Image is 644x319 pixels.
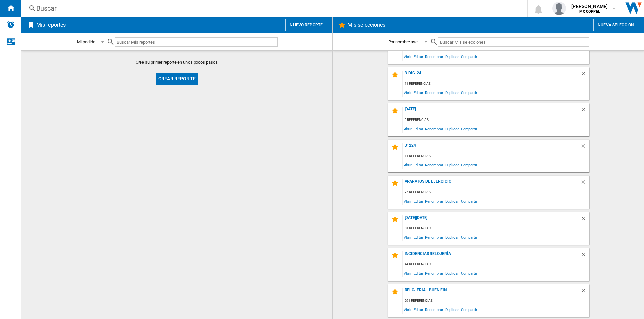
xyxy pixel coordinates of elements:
h2: Mis reportes [35,19,67,31]
button: Nuevo reporte [285,19,327,31]
span: Duplicar [444,52,460,61]
div: Borrar [580,143,589,152]
button: Nueva selección [593,19,638,31]
span: Abrir [403,88,413,97]
div: Borrar [580,215,589,224]
span: [PERSON_NAME] [571,3,608,10]
span: Cree su primer reporte en unos pocos pasos. [136,59,219,65]
div: Borrar [580,288,589,297]
span: Duplicar [444,305,460,314]
div: 44 referencias [403,260,589,269]
div: 291 referencias [403,297,589,305]
div: 3-dic-24 [403,71,580,80]
div: 9 referencias [403,116,589,124]
span: Abrir [403,124,413,133]
span: Compartir [460,269,478,278]
span: Compartir [460,305,478,314]
span: Editar [413,305,424,314]
span: Abrir [403,233,413,242]
div: 11 referencias [403,152,589,160]
span: Editar [413,52,424,61]
span: Compartir [460,52,478,61]
span: Abrir [403,160,413,169]
div: Mi pedido [77,39,95,44]
div: incidencias relojería [403,251,580,260]
div: Relojería - buen fin [403,288,580,297]
b: MX COPPEL [579,9,600,14]
span: Compartir [460,196,478,206]
input: Buscar Mis reportes [115,37,278,47]
div: 31224 [403,143,580,152]
span: Abrir [403,196,413,206]
span: Editar [413,124,424,133]
div: [DATE][DATE] [403,215,580,224]
span: Renombrar [424,124,444,133]
span: Abrir [403,52,413,61]
span: Editar [413,233,424,242]
div: Aparatos de ejercicio [403,179,580,188]
span: Renombrar [424,88,444,97]
span: Editar [413,160,424,169]
div: Buscar [36,4,510,13]
span: Renombrar [424,233,444,242]
div: 51 referencias [403,224,589,233]
div: [DATE] [403,107,580,116]
button: Crear reporte [156,73,198,85]
input: Buscar Mis selecciones [438,37,589,47]
span: Duplicar [444,124,460,133]
div: Borrar [580,179,589,188]
span: Compartir [460,160,478,169]
span: Duplicar [444,233,460,242]
span: Compartir [460,88,478,97]
span: Abrir [403,305,413,314]
span: Renombrar [424,196,444,206]
span: Editar [413,269,424,278]
img: alerts-logo.svg [7,21,15,29]
span: Editar [413,88,424,97]
span: Compartir [460,124,478,133]
div: Borrar [580,71,589,80]
span: Renombrar [424,305,444,314]
span: Compartir [460,233,478,242]
span: Renombrar [424,52,444,61]
span: Duplicar [444,88,460,97]
div: Borrar [580,251,589,260]
span: Renombrar [424,160,444,169]
span: Renombrar [424,269,444,278]
span: Editar [413,196,424,206]
div: Borrar [580,107,589,116]
div: Por nombre asc. [388,39,419,44]
div: 77 referencias [403,188,589,196]
span: Abrir [403,269,413,278]
img: profile.jpg [552,2,566,15]
div: 11 referencias [403,80,589,88]
h2: Mis selecciones [346,19,387,31]
span: Duplicar [444,196,460,206]
span: Duplicar [444,269,460,278]
span: Duplicar [444,160,460,169]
